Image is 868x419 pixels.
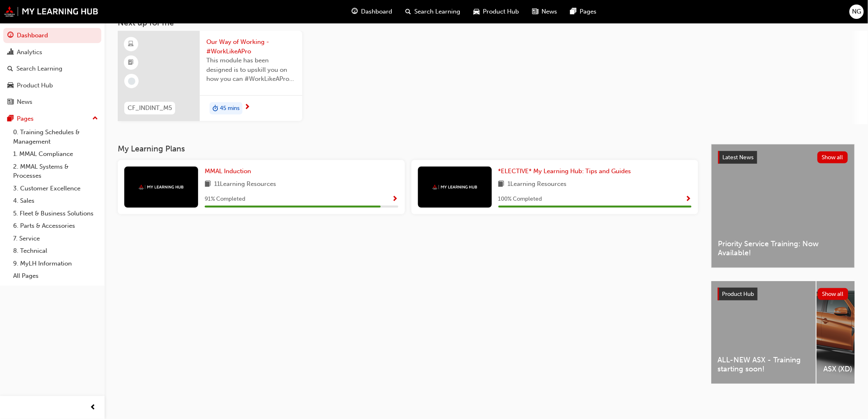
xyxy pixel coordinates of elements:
a: car-iconProduct Hub [467,3,525,20]
a: 5. Fleet & Business Solutions [10,207,101,220]
a: MMAL Induction [205,167,254,176]
a: 9. MyLH Information [10,257,101,270]
span: guage-icon [7,32,14,39]
span: next-icon [244,104,250,111]
span: Latest News [723,154,754,161]
img: mmal [432,185,477,190]
button: Show all [818,151,848,163]
a: Product HubShow all [718,288,848,301]
button: NG [850,5,864,19]
span: 11 Learning Resources [214,179,276,190]
span: Search Learning [414,7,460,16]
span: news-icon [7,98,14,106]
a: 1. MMAL Compliance [10,148,101,160]
img: mmal [4,6,98,17]
span: prev-icon [90,403,96,413]
span: chart-icon [7,49,14,56]
a: 8. Technical [10,245,101,257]
div: Search Learning [16,64,62,73]
span: booktick-icon [128,57,134,68]
a: ALL-NEW ASX - Training starting soon! [711,281,816,384]
a: search-iconSearch Learning [399,3,467,20]
h3: My Learning Plans [118,144,698,153]
span: 1 Learning Resources [508,179,567,190]
a: News [3,94,101,110]
span: This module has been designed is to upskill you on how you can #WorkLikeAPro at Mitsubishi Motors... [206,56,296,84]
a: guage-iconDashboard [345,3,399,20]
span: Dashboard [361,7,392,16]
div: Product Hub [17,81,53,90]
span: Product Hub [483,7,519,16]
span: duration-icon [212,103,218,114]
span: ALL-NEW ASX - Training starting soon! [718,355,809,374]
a: CF_INDINT_M5Our Way of Working - #WorkLikeAProThis module has been designed is to upskill you on ... [118,31,302,121]
a: Latest NewsShow all [718,151,848,164]
a: 2. MMAL Systems & Processes [10,160,101,182]
span: guage-icon [352,7,358,17]
span: book-icon [498,179,505,190]
span: Product Hub [722,291,754,298]
span: Show Progress [685,196,692,203]
span: Our Way of Working - #WorkLikeAPro [206,37,296,56]
a: 4. Sales [10,195,101,207]
span: book-icon [205,179,211,190]
span: up-icon [92,113,98,124]
span: News [541,7,557,16]
span: NG [852,7,861,16]
span: search-icon [7,65,13,73]
span: MMAL Induction [205,167,251,175]
a: 0. Training Schedules & Management [10,126,101,148]
a: Dashboard [3,28,101,43]
span: learningResourceType_ELEARNING-icon [128,39,134,50]
a: 3. Customer Excellence [10,182,101,195]
span: 91 % Completed [205,195,245,204]
div: Analytics [17,48,42,57]
a: Analytics [3,45,101,60]
a: Search Learning [3,61,101,76]
span: Show Progress [392,196,398,203]
button: DashboardAnalyticsSearch LearningProduct HubNews [3,26,101,111]
button: Show all [818,288,849,300]
button: Show Progress [392,194,398,204]
span: pages-icon [7,115,14,123]
span: 100 % Completed [498,195,542,204]
span: 45 mins [220,104,240,113]
span: news-icon [532,7,538,17]
span: car-icon [7,82,14,89]
a: All Pages [10,270,101,282]
span: learningRecordVerb_NONE-icon [128,78,135,85]
span: search-icon [405,7,411,17]
a: pages-iconPages [564,3,603,20]
button: Pages [3,111,101,126]
div: News [17,97,32,107]
span: Pages [580,7,596,16]
button: Show Progress [685,194,692,204]
span: pages-icon [570,7,576,17]
a: 6. Parts & Accessories [10,220,101,232]
a: Product Hub [3,78,101,93]
a: Latest NewsShow allPriority Service Training: Now Available! [711,144,855,268]
div: Pages [17,114,34,124]
a: news-iconNews [525,3,564,20]
span: Priority Service Training: Now Available! [718,239,848,258]
span: car-icon [473,7,480,17]
a: 7. Service [10,232,101,245]
span: CF_INDINT_M5 [128,103,172,113]
span: *ELECTIVE* My Learning Hub: Tips and Guides [498,167,631,175]
a: *ELECTIVE* My Learning Hub: Tips and Guides [498,167,635,176]
img: mmal [139,185,184,190]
